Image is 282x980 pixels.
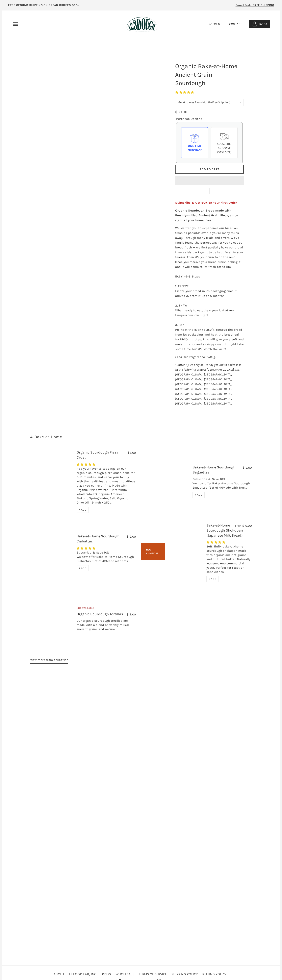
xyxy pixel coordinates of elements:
[217,150,231,154] span: (Save 50%)
[79,566,87,570] span: + ADD
[2,2,85,10] a: FREE GROUND SHIPPING ON BREAD ORDERS $65+
[141,543,165,560] div: New Addition!
[69,972,97,976] a: HI FOOD LAB, INC.
[193,465,235,474] a: Bake-at-Home Sourdough Baguettes
[206,544,252,576] div: Soft, fluffy bake-at-home sourdough shokupan made with organic ancient grains and cultured butter...
[116,972,134,976] a: Wholesale
[77,606,136,612] div: Not Available
[175,91,195,94] span: 4.76 stars
[30,592,72,647] a: Organic Sourdough Tortillas
[30,461,72,502] a: Organic Sourdough Pizza Crust
[209,577,216,581] span: + ADD
[217,142,231,150] span: Subscribe and save
[172,60,247,89] h1: Organic Bake-at-Home Ancient Grain Sourdough
[77,612,123,616] a: Organic Sourdough Tortillas
[175,201,237,204] span: Subscribe & Get 50% on Your First Order
[185,144,205,152] div: One-time Purchase
[30,539,72,566] a: Bake-at-Home Sourdough Ciabattas
[30,657,69,664] a: View more from collection
[193,477,252,492] div: Subscribe & Save 10% We now offer Bake-at-Home Sourdough Baguettes (Set of 4)!Made with fres...
[128,451,136,455] span: $8.00
[176,116,202,121] legend: Purchase Options
[209,22,222,26] a: Account
[206,576,219,582] div: + ADD
[77,550,136,565] div: Subscribe & Save 10% We now offer Bake-at-Home Sourdough Ciabattas (Set of 4)!Made with fres...
[175,355,216,359] em: Each loaf weights about 500g.
[172,972,198,976] a: Shipping Policy
[200,167,219,171] span: Add to Cart
[206,540,226,544] span: 5.00 stars
[30,435,62,439] a: 4. Bake-at-Home
[258,22,267,26] span: $60.00
[8,3,79,7] p: FREE GROUND SHIPPING ON BREAD ORDERS $65+
[77,450,118,460] a: Organic Sourdough Pizza Crust
[226,20,245,28] a: Contact
[77,467,136,507] div: Add your favorite toppings on our organic sourdough pizza crust, bake for 8-10 minutes, and serve...
[242,466,252,469] span: $12.00
[146,461,187,502] a: Bake-at-Home Sourdough Baguettes
[77,463,96,466] span: 4.29 stars
[79,508,87,511] span: + ADD
[175,209,238,222] strong: Organic Sourdough Bread made with Freshly-milled Ancient Grain Flour, enjoy right at your home, f...
[12,21,19,27] nav: Primary
[202,972,227,976] a: Refund policy
[175,363,241,405] em: *Currently we only deliver by ground to addresses in the following states: [GEOGRAPHIC_DATA], DE,...
[20,58,159,142] a: Organic Bake-at-Home Ancient Grain Sourdough
[139,972,167,976] a: Terms of service
[193,492,205,498] div: + ADD
[242,524,252,528] span: $10.00
[102,972,111,976] a: Press
[249,20,270,28] a: $60.00
[170,537,201,568] a: Bake-at-Home Sourdough Shokupan (Japanese Milk Bread)
[53,971,230,978] ul: Secondary
[175,165,244,174] button: Add to Cart
[77,565,89,571] div: + ADD
[77,507,89,513] div: + ADD
[175,226,244,351] p: We wanted you to experience our bread as fresh as possible even if you’re many miles away. Throug...
[127,535,136,538] span: $12.00
[175,109,187,115] div: $60.00
[127,613,136,616] span: $12.00
[77,534,120,543] a: Bake-at-Home Sourdough Ciabattas
[195,493,203,496] span: + ADD
[54,972,65,976] a: About
[206,523,243,538] a: Bake-at-Home Sourdough Shokupan (Japanese Milk Bread)
[236,3,274,7] span: Email Perk: FREE SHIPPING
[235,524,241,528] span: From
[230,2,280,10] a: Email Perk: FREE SHIPPING
[77,619,136,633] div: Our organic sourdough tortillas are made with a blend of freshly milled ancient grains and natura...
[127,17,157,32] img: 123Dough Bakery
[77,546,96,550] span: 5.00 stars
